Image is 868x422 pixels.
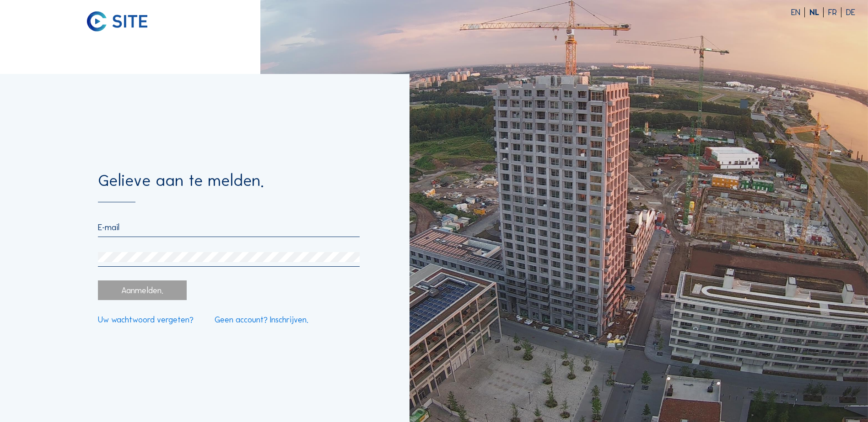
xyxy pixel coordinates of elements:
[98,280,186,300] div: Aanmelden.
[846,8,855,16] div: DE
[791,8,805,16] div: EN
[98,172,360,202] div: Gelieve aan te melden.
[215,316,308,324] a: Geen account? Inschrijven.
[828,8,841,16] div: FR
[809,8,824,16] div: NL
[87,11,148,32] img: C-SITE logo
[98,222,360,232] input: E-mail
[98,316,194,324] a: Uw wachtwoord vergeten?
